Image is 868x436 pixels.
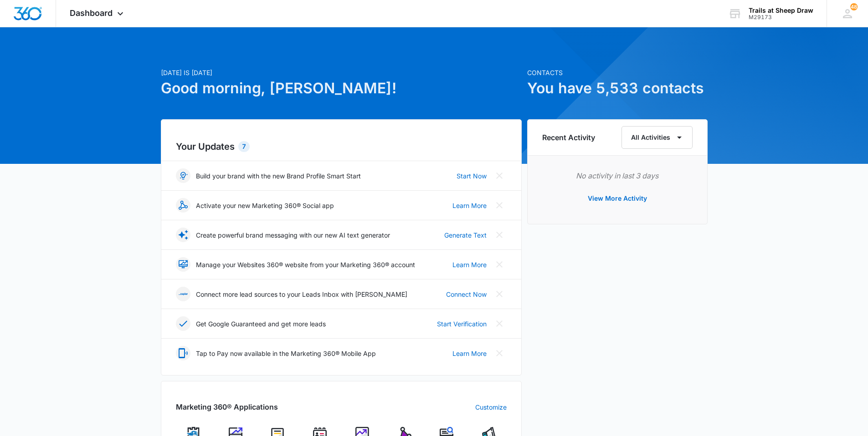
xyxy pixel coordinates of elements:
a: Start Now [457,171,487,181]
p: Build your brand with the new Brand Profile Smart Start [196,171,361,181]
div: account id [749,14,813,20]
a: Connect Now [446,289,487,299]
button: Close [492,198,507,213]
button: Close [492,316,507,331]
div: account name [749,7,813,14]
button: Close [492,346,507,360]
a: Learn More [452,260,487,269]
a: Learn More [452,201,487,210]
p: Create powerful brand messaging with our new AI text generator [196,230,390,240]
p: [DATE] is [DATE] [161,68,522,77]
button: Close [492,228,507,242]
div: 7 [238,141,250,152]
h2: Marketing 360® Applications [176,401,278,412]
button: View More Activity [579,188,656,209]
button: Close [492,257,507,272]
h6: Recent Activity [542,132,595,143]
p: Activate your new Marketing 360® Social app [196,201,334,210]
span: 48 [850,3,858,10]
button: Close [492,168,507,183]
p: Tap to Pay now available in the Marketing 360® Mobile App [196,349,376,358]
a: Customize [475,402,507,412]
p: No activity in last 3 days [542,170,693,181]
a: Generate Text [444,230,487,240]
h1: Good morning, [PERSON_NAME]! [161,77,522,99]
button: Close [492,287,507,301]
h2: Your Updates [176,140,507,153]
p: Contacts [527,68,708,77]
div: notifications count [850,3,858,10]
a: Start Verification [437,319,487,329]
button: All Activities [621,126,693,149]
span: Dashboard [70,8,113,18]
p: Get Google Guaranteed and get more leads [196,319,326,329]
p: Manage your Websites 360® website from your Marketing 360® account [196,260,415,269]
h1: You have 5,533 contacts [527,77,708,99]
p: Connect more lead sources to your Leads Inbox with [PERSON_NAME] [196,289,407,299]
a: Learn More [452,349,487,358]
